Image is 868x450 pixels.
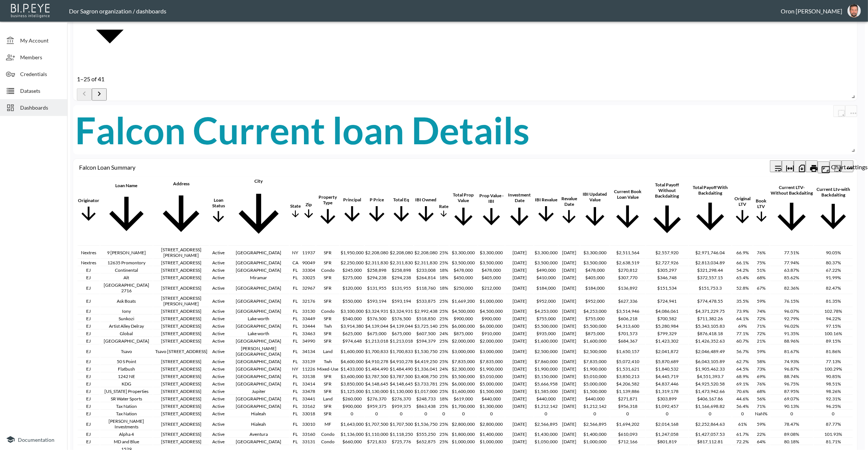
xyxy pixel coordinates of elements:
[449,295,477,307] th: $1,669,200
[290,274,301,281] th: FL
[505,274,533,281] th: 7/22/2024
[610,267,645,274] th: $270,812
[365,295,389,307] th: $593,194
[689,282,731,294] th: $151,753.3
[733,196,752,227] span: Original LTV
[389,246,413,259] th: $2,208,080
[814,308,853,315] th: 102.78%
[78,259,100,266] th: Nextres
[228,323,289,330] th: Delray Beach
[479,193,505,231] span: Prop Value -IBI
[78,323,100,330] th: EJ
[439,295,449,307] th: 25%
[153,274,209,281] th: 8425 Windsor Dr, Miramar, FL 33025
[290,203,301,220] span: State
[646,182,688,241] span: Total Payoff Without Backdaiting
[153,259,209,266] th: 12635 Promontory Rd, Los Angeles, CA 90049
[753,274,770,281] th: 68%
[317,194,339,205] div: Property Type
[505,246,533,259] th: 12/10/2024
[732,295,752,307] th: 35.5%
[365,197,388,227] span: P Price
[290,282,301,294] th: FL
[732,259,752,266] th: 66.1%
[831,163,868,170] div: Chart settings
[580,282,610,294] th: $184,000
[559,196,579,228] span: Revalue Date
[365,315,389,322] th: $576,500
[414,315,438,322] th: $518,850
[75,107,530,152] div: Falcon Current loan Details
[450,192,477,232] span: Total Prop Value
[210,295,228,307] th: Active
[389,274,413,281] th: $294,238
[581,191,609,232] span: IBI Updated Value
[479,193,505,204] div: Prop Value -IBI
[449,267,477,274] th: $478,000
[78,198,99,203] div: Originator
[814,315,853,322] th: 94.22%
[770,267,813,274] th: 63.87%
[153,295,209,307] th: 3080 John Anderson Dr, Ormond Beach, FL 32176
[733,196,752,207] div: Original LTV
[833,112,845,119] span: Attach chart to a group
[732,274,752,281] th: 65.4%
[534,274,558,281] th: $410,000
[506,192,533,203] div: Investment Date
[340,246,364,259] th: $1,950,000
[646,274,688,281] th: $346,748
[210,197,227,227] span: Loan Status
[153,282,209,294] th: 2716 48th St, Vero Beach FL 32967
[316,282,339,294] th: SFR
[154,181,209,186] div: Address
[414,282,438,294] th: $118,760
[439,308,449,315] th: 25%
[439,204,448,209] div: Rate
[450,192,477,203] div: Total Prop Value
[153,308,209,315] th: 851 NE 1st Ave, Unit 5211, Miami, FL 33130
[340,315,364,322] th: $540,000
[689,308,731,315] th: $4,371,229.75
[302,308,316,315] th: 33130
[732,308,752,315] th: 73.9%
[77,88,92,101] button: Go to previous page
[449,246,477,259] th: $3,300,000
[153,246,209,259] th: 9 Ely Brook to Hands Creek Rd, NY 11937
[210,274,228,281] th: Active
[20,53,61,61] span: Members
[646,246,688,259] th: $2,557,920
[534,282,558,294] th: $184,000
[559,246,580,259] th: 12/10/24
[845,105,857,117] button: more
[228,259,289,266] th: Los Angeles
[340,259,364,266] th: $2,250,000
[228,295,289,307] th: Ormond Beach
[611,189,645,200] div: Current Book Loan Value
[79,164,770,171] div: Falcon Loan Summary
[390,197,413,227] span: Total Eq
[814,267,853,274] th: 67.22%
[210,315,228,322] th: Active
[365,274,389,281] th: $294,238
[78,315,100,322] th: EJ
[830,167,842,174] span: Attach chart to a group
[414,246,438,259] th: $2,208,080
[610,246,645,259] th: $2,511,564
[534,259,558,266] th: $3,500,000
[770,315,813,322] th: 92.79%
[732,282,752,294] th: 52.8%
[478,259,505,266] th: $3,500,000
[770,282,813,294] th: 82.36%
[414,295,438,307] th: $533,875
[316,295,339,307] th: SFR
[302,202,315,221] span: Zip
[439,315,449,322] th: 25%
[340,282,364,294] th: $120,000
[414,259,438,266] th: $2,311,830
[341,197,364,202] div: Principal
[580,308,610,315] th: $4,253,000
[814,186,852,237] span: Current Ltv-with Backdaiting
[101,183,152,241] span: Loan Name
[228,282,289,294] th: Vero Beach
[814,295,853,307] th: 81.35%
